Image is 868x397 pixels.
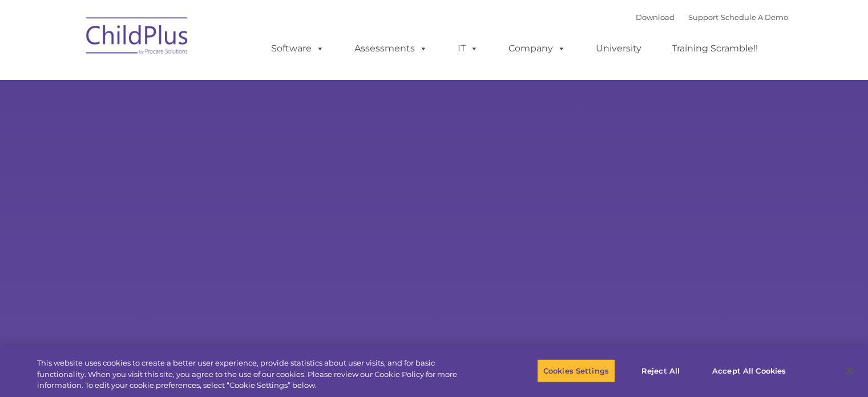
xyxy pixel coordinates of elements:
[260,37,336,60] a: Software
[837,358,862,383] button: Close
[537,359,615,383] button: Cookies Settings
[446,37,490,60] a: IT
[497,37,577,60] a: Company
[584,37,653,60] a: University
[343,37,439,60] a: Assessments
[721,13,788,22] a: Schedule A Demo
[80,9,195,66] img: ChildPlus by Procare Solutions
[660,37,769,60] a: Training Scramble!!
[625,359,696,383] button: Reject All
[636,13,675,22] a: Download
[688,13,718,22] a: Support
[636,13,788,22] font: |
[37,358,478,391] div: This website uses cookies to create a better user experience, provide statistics about user visit...
[706,359,792,383] button: Accept All Cookies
